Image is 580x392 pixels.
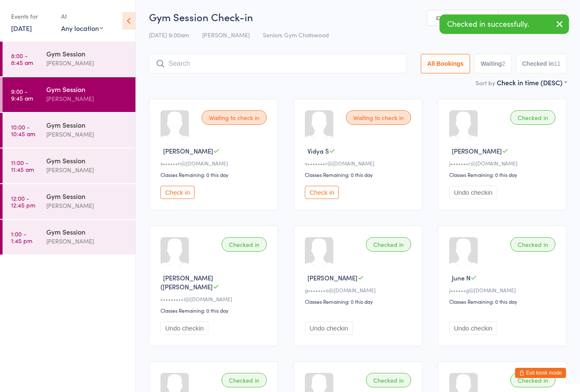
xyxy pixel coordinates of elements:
div: Gym Session [46,156,128,165]
div: Checked in [366,237,411,252]
time: 1:00 - 1:45 pm [11,230,32,244]
h2: Gym Session Check-in [149,10,567,24]
a: 9:00 -9:45 amGym Session[PERSON_NAME] [3,77,135,112]
button: Exit kiosk mode [515,368,566,378]
span: June N [452,273,470,282]
div: Classes Remaining: 0 this day [449,171,558,178]
div: Check in time (DESC) [497,78,567,87]
div: j••••••g@[DOMAIN_NAME] [449,286,558,294]
button: Checked in11 [516,54,567,73]
div: [PERSON_NAME] [46,58,128,68]
div: At [61,9,103,23]
button: Undo checkin [305,322,353,335]
div: Classes Remaining: 0 this day [305,171,414,178]
span: [PERSON_NAME] [452,146,502,155]
span: [PERSON_NAME] [202,31,250,39]
time: 8:00 - 8:45 am [11,52,33,66]
div: Events for [11,9,53,23]
time: 11:00 - 11:45 am [11,159,34,173]
button: Undo checkin [449,186,497,199]
input: Search [149,54,407,73]
time: 10:00 - 10:45 am [11,123,35,137]
div: s••••••n@[DOMAIN_NAME] [160,160,269,167]
div: Classes Remaining: 0 this day [160,171,269,178]
div: Checked in [222,237,267,252]
a: 12:00 -12:45 pmGym Session[PERSON_NAME] [3,184,135,219]
span: Vidya S [307,146,329,155]
div: Any location [61,23,103,33]
div: v•••••••r@[DOMAIN_NAME] [305,160,414,167]
span: Manual search [448,14,490,22]
div: Gym Session [46,191,128,201]
div: j•••••••r@[DOMAIN_NAME] [449,160,558,167]
div: [PERSON_NAME] [46,129,128,139]
div: Waiting to check in [202,110,267,125]
div: Checked in [510,237,555,252]
div: Checked in [510,110,555,125]
button: Check in [305,186,339,199]
span: [PERSON_NAME] ([PERSON_NAME] [160,273,213,291]
div: Classes Remaining: 0 this day [160,307,269,314]
div: Gym Session [46,227,128,236]
div: Gym Session [46,120,128,129]
div: Waiting to check in [346,110,411,125]
div: Gym Session [46,49,128,58]
span: Seniors Gym Chatswood [263,31,329,39]
div: Classes Remaining: 0 this day [305,298,414,305]
div: Checked in successfully. [439,14,569,34]
div: Checked in [366,373,411,387]
div: Classes Remaining: 0 this day [449,298,558,305]
div: [PERSON_NAME] [46,236,128,246]
span: Scanner input [520,14,558,22]
time: 9:00 - 9:45 am [11,88,33,101]
div: [PERSON_NAME] [46,201,128,210]
span: [DATE] 9:00am [149,31,189,39]
div: [PERSON_NAME] [46,165,128,175]
button: Check in [160,186,194,199]
button: Waiting2 [474,54,512,73]
a: [DATE] [11,23,32,33]
div: 11 [554,60,560,67]
label: Sort by [476,78,495,87]
div: Gym Session [46,84,128,94]
button: Undo checkin [449,322,497,335]
div: 2 [502,60,505,67]
time: 12:00 - 12:45 pm [11,195,35,208]
a: 11:00 -11:45 amGym Session[PERSON_NAME] [3,148,135,183]
button: Undo checkin [160,322,208,335]
a: 8:00 -8:45 amGym Session[PERSON_NAME] [3,42,135,76]
div: Checked in [510,373,555,387]
span: [PERSON_NAME] [307,273,358,282]
div: [PERSON_NAME] [46,94,128,104]
div: Checked in [222,373,267,387]
button: All Bookings [421,54,470,73]
span: [PERSON_NAME] [163,146,213,155]
a: 10:00 -10:45 amGym Session[PERSON_NAME] [3,113,135,148]
div: c••••••••1@[DOMAIN_NAME] [160,295,269,302]
a: 1:00 -1:45 pmGym Session[PERSON_NAME] [3,220,135,255]
div: g•••••••o@[DOMAIN_NAME] [305,286,414,294]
